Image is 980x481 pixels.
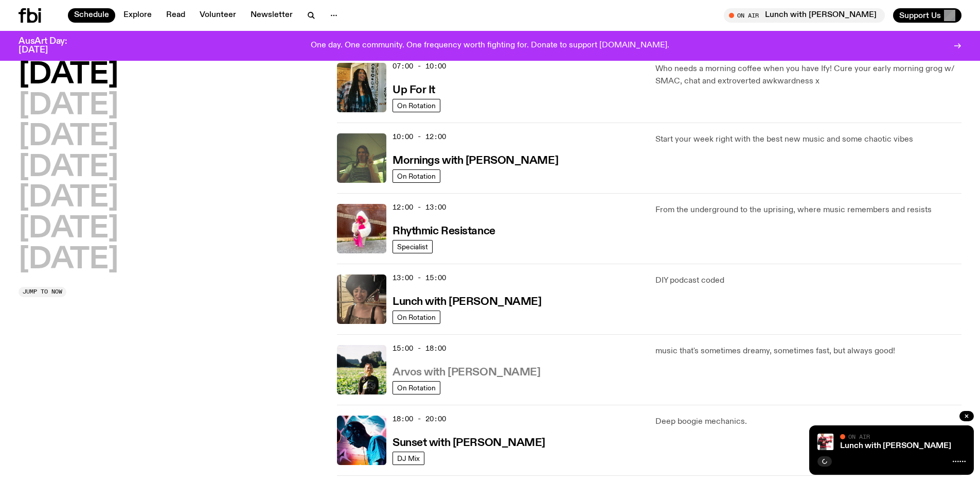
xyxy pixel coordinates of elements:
[160,8,191,23] a: Read
[393,156,558,166] h3: Mornings with [PERSON_NAME]
[337,63,386,112] img: Ify - a Brown Skin girl with black braided twists, looking up to the side with her tongue stickin...
[397,454,420,462] span: DJ Mix
[393,202,446,212] span: 12:00 - 13:00
[393,311,440,324] a: On Rotation
[393,367,540,378] h3: Arvos with [PERSON_NAME]
[19,184,118,213] button: [DATE]
[397,243,428,250] span: Specialist
[19,153,118,182] button: [DATE]
[393,436,545,449] a: Sunset with [PERSON_NAME]
[311,41,669,50] p: One day. One community. One frequency worth fighting for. Donate to support [DOMAIN_NAME].
[19,92,118,121] button: [DATE]
[19,37,84,55] h3: AusArt Day: [DATE]
[393,85,435,96] h3: Up For It
[393,365,540,378] a: Arvos with [PERSON_NAME]
[655,416,961,428] p: Deep boogie mechanics.
[655,345,961,357] p: music that's sometimes dreamy, sometimes fast, but always good!
[393,83,435,96] a: Up For It
[337,204,386,253] img: Attu crouches on gravel in front of a brown wall. They are wearing a white fur coat with a hood, ...
[899,11,941,20] span: Support Us
[193,8,242,23] a: Volunteer
[397,101,436,109] span: On Rotation
[19,123,118,151] button: [DATE]
[848,433,870,440] span: On Air
[393,132,446,142] span: 10:00 - 12:00
[19,215,118,244] button: [DATE]
[393,438,545,449] h3: Sunset with [PERSON_NAME]
[23,289,62,295] span: Jump to now
[393,169,440,183] a: On Rotation
[19,287,66,297] button: Jump to now
[393,273,446,283] span: 13:00 - 15:00
[19,61,118,90] button: [DATE]
[393,226,495,237] h3: Rhythmic Resistance
[393,343,446,353] span: 15:00 - 18:00
[393,295,541,307] a: Lunch with [PERSON_NAME]
[840,442,951,450] a: Lunch with [PERSON_NAME]
[393,224,495,237] a: Rhythmic Resistance
[393,153,558,166] a: Mornings with [PERSON_NAME]
[393,297,541,307] h3: Lunch with [PERSON_NAME]
[393,414,446,424] span: 18:00 - 20:00
[393,61,446,71] span: 07:00 - 10:00
[337,416,386,465] img: Simon Caldwell stands side on, looking downwards. He has headphones on. Behind him is a brightly ...
[397,313,436,321] span: On Rotation
[337,133,386,183] img: Jim Kretschmer in a really cute outfit with cute braids, standing on a train holding up a peace s...
[397,172,436,180] span: On Rotation
[724,8,885,23] button: On AirLunch with [PERSON_NAME]
[393,240,433,253] a: Specialist
[893,8,961,23] button: Support Us
[68,8,115,23] a: Schedule
[393,99,440,112] a: On Rotation
[337,345,386,394] img: Bri is smiling and wearing a black t-shirt. She is standing in front of a lush, green field. Ther...
[393,381,440,394] a: On Rotation
[397,384,436,391] span: On Rotation
[655,63,961,88] p: Who needs a morning coffee when you have Ify! Cure your early morning grog w/ SMAC, chat and extr...
[244,8,299,23] a: Newsletter
[19,246,118,274] button: [DATE]
[117,8,158,23] a: Explore
[393,452,424,465] a: DJ Mix
[655,274,961,287] p: DIY podcast coded
[655,204,961,216] p: From the underground to the uprising, where music remembers and resists
[655,133,961,146] p: Start your week right with the best new music and some chaotic vibes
